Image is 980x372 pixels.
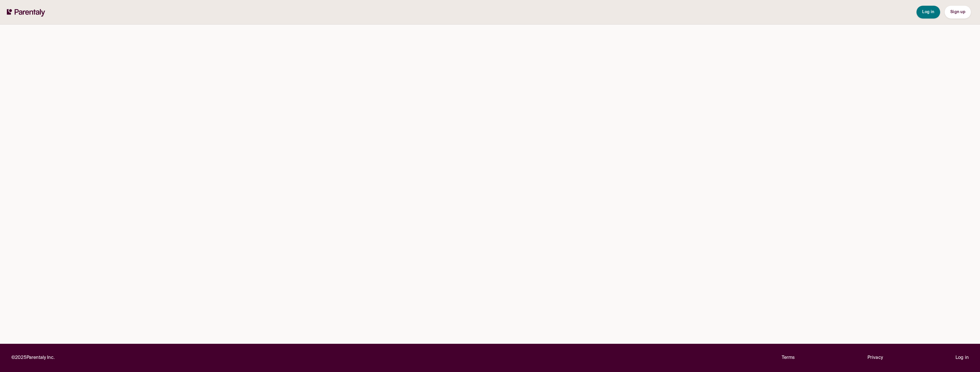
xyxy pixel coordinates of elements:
[955,354,969,362] a: Log in
[922,10,934,14] span: Log in
[782,354,795,362] a: Terms
[11,354,55,362] p: © 2025 Parentaly Inc.
[867,354,883,362] a: Privacy
[916,6,940,19] button: Log in
[950,10,965,14] span: Sign up
[945,6,971,19] button: Sign up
